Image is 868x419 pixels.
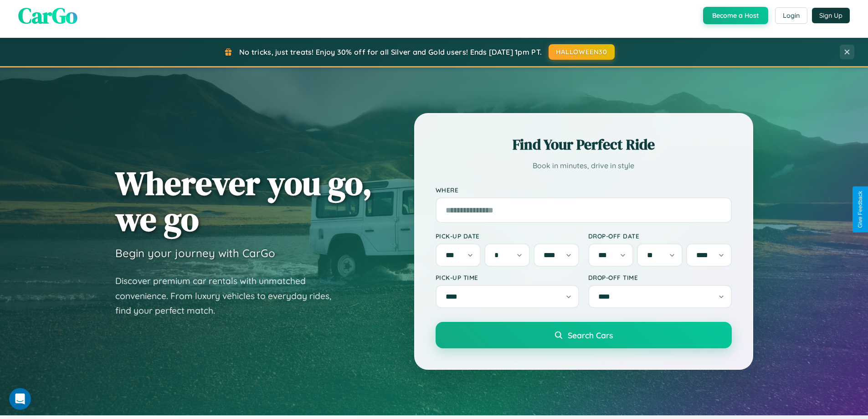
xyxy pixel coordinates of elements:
button: HALLOWEEN30 [549,44,615,60]
p: Discover premium car rentals with unmatched convenience. From luxury vehicles to everyday rides, ... [115,274,343,318]
label: Where [436,186,732,194]
span: No tricks, just treats! Enjoy 30% off for all Silver and Gold users! Ends [DATE] 1pm PT. [239,47,542,57]
button: Become a Host [703,7,768,24]
button: Sign Up [812,8,850,23]
iframe: Intercom live chat [9,388,31,410]
h3: Begin your journey with CarGo [115,246,275,260]
label: Drop-off Time [588,274,732,281]
h2: Find Your Perfect Ride [436,134,732,155]
label: Pick-up Time [436,274,579,281]
span: CarGo [18,0,77,31]
span: Search Cars [568,330,613,340]
div: Give Feedback [857,191,863,228]
label: Pick-up Date [436,232,579,240]
button: Search Cars [436,322,732,348]
button: Login [775,7,807,24]
h1: Wherever you go, we go [115,165,372,237]
label: Drop-off Date [588,232,732,240]
p: Book in minutes, drive in style [436,159,732,172]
